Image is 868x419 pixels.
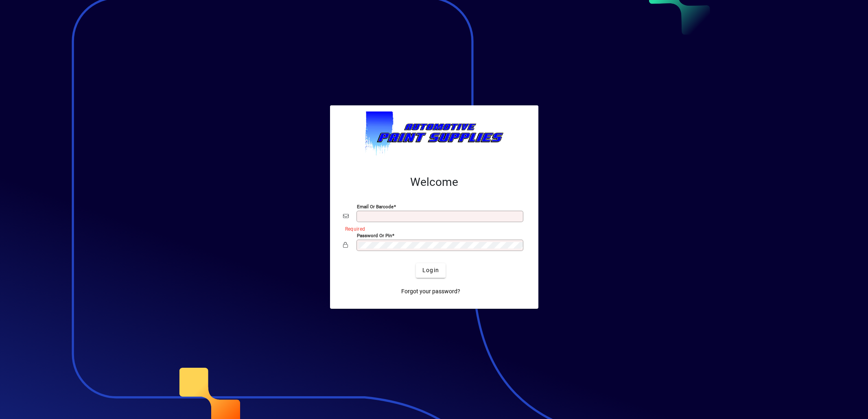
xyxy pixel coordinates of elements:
mat-label: Password or Pin [357,232,392,238]
button: Login [416,263,446,278]
span: Forgot your password? [401,287,460,296]
a: Forgot your password? [398,284,464,299]
mat-error: Required [345,224,519,233]
span: Login [422,266,439,275]
h2: Welcome [343,175,525,189]
mat-label: Email or Barcode [357,203,394,209]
